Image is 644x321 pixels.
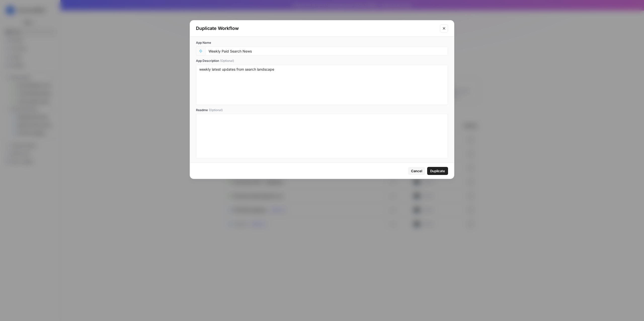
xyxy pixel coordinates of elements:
[220,59,234,63] span: (Optional)
[196,25,437,32] div: Duplicate Workflow
[411,168,422,173] span: Cancel
[430,168,445,173] span: Duplicate
[199,67,445,103] textarea: weekly latest updates from search landscape
[209,49,445,53] input: Untitled
[196,59,448,63] label: App Description
[196,40,448,45] label: App Name
[196,108,448,112] label: Readme
[209,108,223,112] span: (Optional)
[427,167,448,175] button: Duplicate
[408,167,425,175] button: Cancel
[440,24,448,32] button: Close modal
